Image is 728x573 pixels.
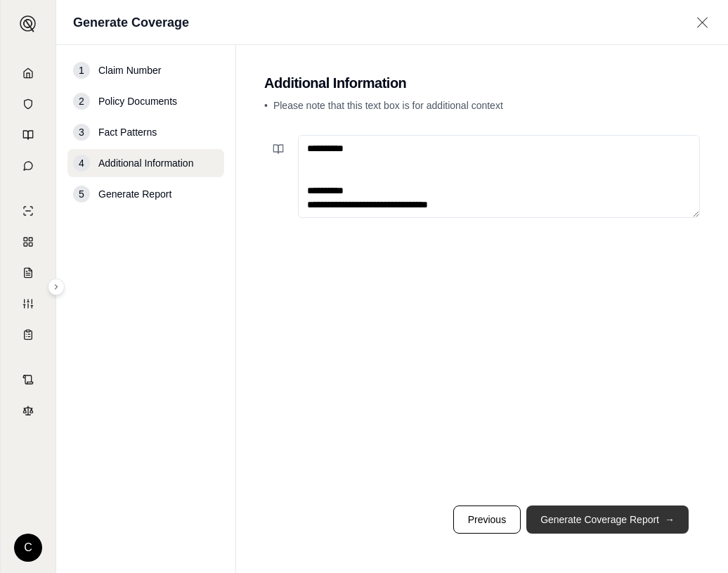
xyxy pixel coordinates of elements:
[264,100,268,111] span: •
[9,228,47,256] a: Policy Comparisons
[9,290,47,318] a: Custom Report
[98,187,171,201] span: Generate Report
[48,278,65,295] button: Expand sidebar
[73,13,189,32] h1: Generate Coverage
[9,152,47,180] a: Chat
[9,121,47,149] a: Prompt Library
[9,321,47,349] a: Coverage Table
[98,94,177,108] span: Policy Documents
[73,93,90,110] div: 2
[98,125,157,139] span: Fact Patterns
[9,259,47,287] a: Claim Coverage
[98,156,193,170] span: Additional Information
[273,100,503,111] span: Please note that this text box is for additional context
[20,15,37,32] img: Expand sidebar
[665,513,675,527] span: →
[98,63,161,77] span: Claim Number
[453,506,521,534] button: Previous
[9,397,47,425] a: Legal Search Engine
[73,155,90,172] div: 4
[73,124,90,141] div: 3
[264,73,700,93] h2: Additional Information
[14,10,42,38] button: Expand sidebar
[9,366,47,394] a: Contract Analysis
[9,59,47,87] a: Home
[73,62,90,79] div: 1
[9,90,47,118] a: Documents Vault
[526,506,689,534] button: Generate Coverage Report→
[9,197,47,225] a: Single Policy
[14,534,42,562] div: C
[73,186,90,202] div: 5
